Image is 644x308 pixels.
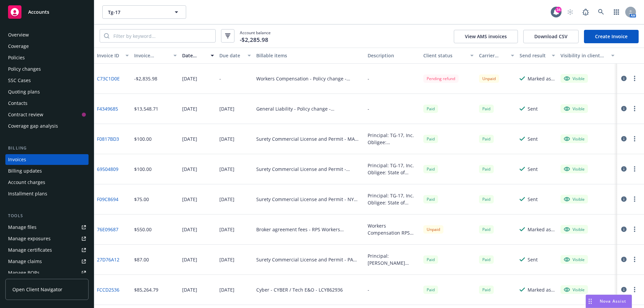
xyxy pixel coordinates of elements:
[610,5,623,19] a: Switch app
[134,75,157,82] div: -$2,835.98
[134,256,149,263] div: $87.00
[563,5,577,19] a: Start snowing
[558,48,617,64] button: Visibility in client dash
[219,256,234,263] div: [DATE]
[520,52,548,59] div: Send result
[5,86,89,97] a: Quoting plans
[368,222,418,236] div: Workers Compensation RPS Broker Fee
[97,135,119,142] a: F0817BD3
[94,48,131,64] button: Invoice ID
[421,48,476,64] button: Client status
[517,48,558,64] button: Send result
[8,166,42,176] div: Billing updates
[423,286,438,294] span: Paid
[528,135,538,142] div: Sent
[182,286,197,293] div: [DATE]
[134,196,149,203] div: $75.00
[5,121,89,131] a: Coverage gap analysis
[5,267,89,278] a: Manage BORs
[584,30,639,43] a: Create Invoice
[182,52,207,59] div: Date issued
[5,212,89,219] div: Tools
[97,105,118,112] a: F4349685
[564,106,585,112] div: Visible
[182,75,197,82] div: [DATE]
[219,75,221,82] div: -
[454,30,518,43] button: View AMS invoices
[97,75,120,82] a: C73C1D0E
[8,52,25,63] div: Policies
[423,52,466,59] div: Client status
[182,256,197,263] div: [DATE]
[134,105,158,112] div: $13,548.71
[528,75,555,82] div: Marked as sent
[479,225,494,234] div: Paid
[5,145,89,151] div: Billing
[479,195,494,203] div: Paid
[564,226,585,232] div: Visible
[479,255,494,264] span: Paid
[368,252,418,266] div: Principal: [PERSON_NAME] d/b/a TG-17, Inc Obligee: State of [US_STATE] Bond Amount: $10,000 Priva...
[102,5,186,19] button: Tg-17
[240,36,268,44] span: -$2,285.98
[423,74,459,83] div: Pending refund
[179,48,217,64] button: Date issued
[97,256,119,263] a: 27D76A12
[479,52,507,59] div: Carrier status
[423,195,438,203] div: Paid
[28,9,49,15] span: Accounts
[8,233,51,244] div: Manage exposures
[5,109,89,120] a: Contract review
[8,98,28,109] div: Contacts
[479,286,494,294] div: Paid
[423,225,443,234] div: Unpaid
[5,75,89,86] a: SSC Cases
[479,165,494,173] div: Paid
[600,298,626,304] span: Nova Assist
[134,52,170,59] div: Invoice amount
[97,166,118,173] a: 69504809
[423,105,438,113] div: Paid
[219,52,244,59] div: Due date
[368,132,418,146] div: Principal: TG-17, Inc. Obligee: Commonwealth of [US_STATE] Bond Amount: $5,000 Private Detective ...
[217,48,254,64] button: Due date
[564,166,585,172] div: Visible
[528,196,538,203] div: Sent
[8,267,40,278] div: Manage BORs
[8,109,43,120] div: Contract review
[5,64,89,74] a: Policy changes
[8,222,37,233] div: Manage files
[8,256,42,267] div: Manage claims
[5,256,89,267] a: Manage claims
[256,196,362,203] div: Surety Commercial License and Permit - NY Watch, Guard or Patrol Agency Bond - 100097610
[423,255,438,264] div: Paid
[219,286,234,293] div: [DATE]
[256,135,362,142] div: Surety Commercial License and Permit - MA Private Detective Bond - 100117566
[256,256,362,263] div: Surety Commercial License and Permit - PA Private Detective Bond - PA6180353
[256,75,362,82] div: Workers Compensation - Policy change - 202002273
[5,98,89,109] a: Contacts
[97,286,119,293] a: FCCD2536
[5,3,89,21] a: Accounts
[182,226,197,233] div: [DATE]
[97,226,118,233] a: 76E09687
[5,222,89,233] a: Manage files
[423,135,438,143] span: Paid
[182,166,197,173] div: [DATE]
[368,286,369,293] div: -
[182,135,197,142] div: [DATE]
[5,52,89,63] a: Policies
[134,135,152,142] div: $100.00
[97,52,121,59] div: Invoice ID
[368,105,369,112] div: -
[586,295,594,308] div: Drag to move
[256,286,343,293] div: Cyber - CYBER / Tech E&O - LCY862936
[240,30,271,42] span: Account balance
[5,245,89,255] a: Manage certificates
[479,105,494,113] div: Paid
